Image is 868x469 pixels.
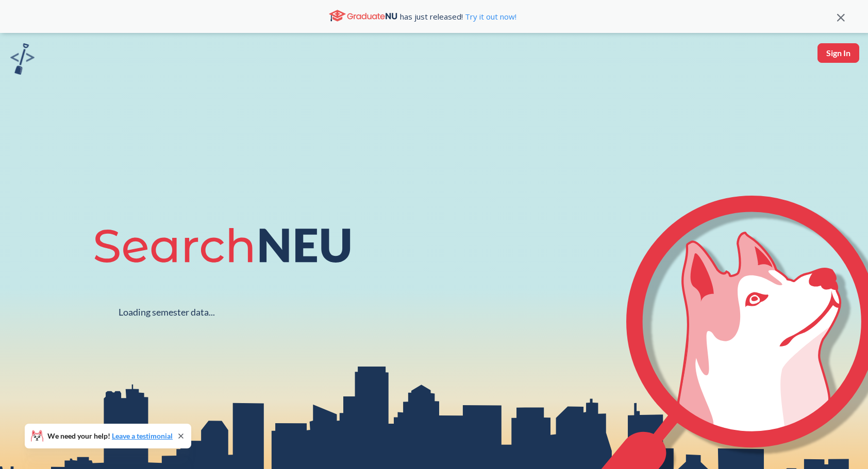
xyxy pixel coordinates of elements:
[817,43,859,63] button: Sign In
[463,11,516,22] a: Try it out now!
[47,432,173,440] span: We need your help!
[400,11,516,22] span: has just released!
[10,43,35,75] img: sandbox logo
[10,43,35,78] a: sandbox logo
[119,306,215,318] div: Loading semester data...
[112,431,173,440] a: Leave a testimonial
